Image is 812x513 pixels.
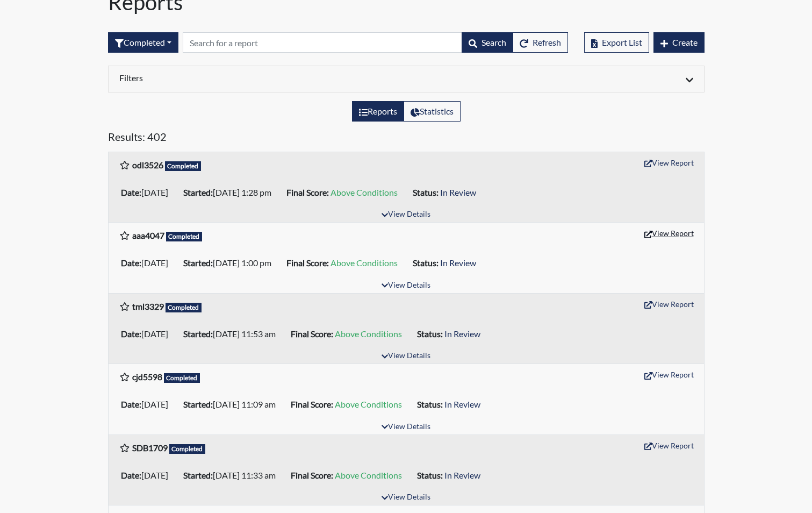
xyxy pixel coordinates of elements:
b: Started: [183,399,213,409]
b: Final Score: [286,258,329,268]
span: Completed [166,303,202,312]
div: Filter by interview status [108,32,178,53]
b: Date: [121,258,141,268]
span: Above Conditions [335,399,402,409]
b: Status: [417,329,443,339]
button: View Report [639,366,699,383]
li: [DATE] 1:28 pm [179,184,282,201]
span: Completed [169,444,206,454]
div: Click to expand/collapse filters [111,73,701,85]
input: Search by Registration ID, Interview Number, or Investigation Name. [183,32,462,53]
span: In Review [444,329,480,339]
li: [DATE] 11:09 am [179,396,286,413]
li: [DATE] 11:53 am [179,325,286,343]
span: Create [672,37,698,47]
span: Completed [166,232,203,241]
span: Above Conditions [335,329,402,339]
button: Refresh [513,32,568,53]
button: Search [462,32,513,53]
li: [DATE] [117,184,179,201]
b: Date: [121,187,141,197]
span: Above Conditions [330,187,398,197]
b: Started: [183,329,213,339]
b: Date: [121,470,141,480]
b: Status: [417,470,443,480]
li: [DATE] 1:00 pm [179,254,282,272]
h6: Filters [119,73,398,83]
li: [DATE] [117,467,179,484]
b: Started: [183,258,213,268]
li: [DATE] [117,254,179,272]
b: odl3526 [132,160,163,170]
span: In Review [440,258,476,268]
b: Final Score: [291,399,333,409]
button: Completed [108,32,178,53]
b: Status: [413,258,439,268]
b: Final Score: [291,329,333,339]
button: View Report [639,296,699,312]
b: Final Score: [286,187,329,197]
li: [DATE] 11:33 am [179,467,286,484]
button: View Report [639,437,699,454]
span: Above Conditions [330,258,398,268]
b: Started: [183,187,213,197]
button: View Details [377,490,435,505]
b: Status: [413,187,439,197]
button: View Details [377,279,435,293]
label: View the list of reports [352,101,404,122]
b: Date: [121,399,141,409]
h5: Results: 402 [108,130,705,147]
button: View Report [639,225,699,241]
b: Final Score: [291,470,333,480]
span: Completed [165,161,202,171]
span: Search [482,37,506,47]
button: View Report [639,154,699,171]
span: Completed [164,373,200,383]
b: SDB1709 [132,443,168,453]
span: Export List [602,37,642,47]
button: View Details [377,420,435,434]
button: View Details [377,208,435,222]
label: View statistics about completed interviews [404,101,461,122]
span: In Review [444,399,480,409]
b: cjd5598 [132,372,162,382]
button: Create [653,32,705,53]
button: View Details [377,349,435,364]
b: Status: [417,399,443,409]
span: Above Conditions [335,470,402,480]
span: In Review [444,470,480,480]
b: aaa4047 [132,230,164,240]
span: In Review [440,187,476,197]
b: Date: [121,329,141,339]
li: [DATE] [117,325,179,343]
li: [DATE] [117,396,179,413]
b: tml3329 [132,301,164,311]
button: Export List [584,32,649,53]
span: Refresh [533,37,561,47]
b: Started: [183,470,213,480]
